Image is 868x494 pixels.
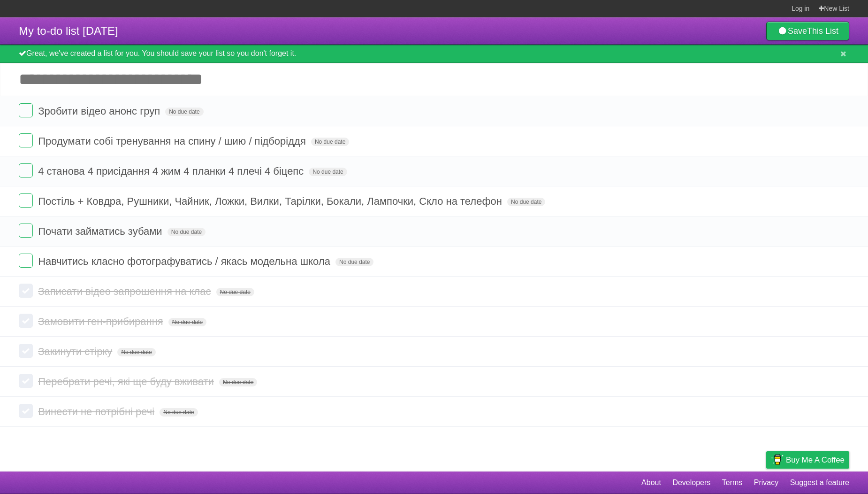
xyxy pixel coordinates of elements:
span: No due date [168,228,206,236]
a: About [641,474,661,492]
label: Done [19,284,33,298]
a: Buy me a coffee [766,451,849,469]
span: No due date [335,258,373,266]
span: Почати займатись зубами [38,225,165,237]
b: This List [807,26,838,36]
label: Done [19,254,33,268]
span: 4 станова 4 присідання 4 жим 4 планки 4 плечі 4 біцепс [38,165,306,177]
label: Done [19,133,33,147]
a: Developers [672,474,710,492]
span: Перебрати речі, які ще буду вживати [38,376,216,387]
label: Done [19,163,33,178]
span: No due date [219,378,257,386]
span: No due date [507,198,545,206]
label: Done [19,344,33,358]
span: No due date [216,288,254,296]
label: Done [19,224,33,238]
label: Done [19,404,33,418]
label: Done [19,193,33,208]
span: No due date [117,348,155,356]
label: Done [19,374,33,388]
a: Terms [722,474,743,492]
span: Зробити відео анонс груп [38,105,162,117]
a: Suggest a feature [790,474,849,492]
span: No due date [309,168,347,176]
a: Privacy [754,474,778,492]
span: No due date [168,318,206,326]
span: Винести не потрібні речі [38,406,157,417]
span: Buy me a coffee [786,452,845,468]
span: My to-do list [DATE] [19,24,118,37]
span: Постіль + Ковдра, Рушники, Чайник, Ложки, Вилки, Тарілки, Бокали, Лампочки, Скло на телефон [38,195,504,207]
a: SaveThis List [766,22,849,40]
span: Продумати собі тренування на спину / шию / підборіддя [38,135,308,147]
span: No due date [311,138,349,146]
span: Закинути стірку [38,346,114,357]
label: Done [19,103,33,117]
label: Done [19,314,33,328]
span: Навчитись класно фотографуватись / якась модельна школа [38,255,333,267]
span: Записати відео запрошення на клас [38,286,213,297]
span: Замовити ген-прибирання [38,316,166,327]
img: Buy me a coffee [771,452,784,468]
span: No due date [160,408,198,417]
span: No due date [165,108,203,116]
